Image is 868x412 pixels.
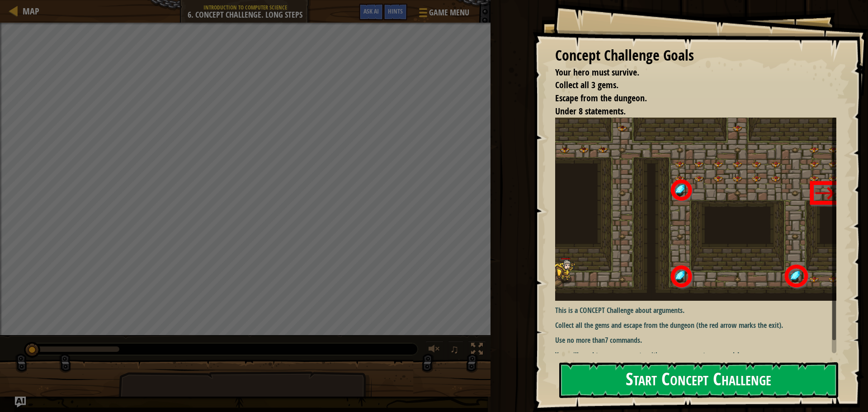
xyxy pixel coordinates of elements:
button: Ask AI [359,4,383,20]
strong: 7 commands [605,335,640,345]
button: Toggle fullscreen [468,341,486,360]
span: Under 8 statements. [555,105,626,117]
span: Hints [388,7,403,15]
p: Collect all the gems and escape from the dungeon (the red arrow marks the exit). [555,320,843,331]
button: Game Menu [412,4,475,25]
span: Your hero must survive. [555,66,639,78]
img: Asses2 [555,118,843,301]
button: Ask AI [15,397,26,407]
li: Your hero must survive. [544,66,834,79]
button: Start Concept Challenge [559,362,838,398]
span: Ask AI [363,7,379,15]
li: Escape from the dungeon. [544,92,834,105]
span: ♫ [450,342,459,356]
a: Map [18,5,39,17]
button: ♫ [448,341,463,360]
button: Adjust volume [425,341,443,360]
p: This is a CONCEPT Challenge about arguments. [555,305,843,316]
p: Use no more than . [555,335,843,346]
p: You will need to use arguments with your movement commands! [555,350,843,360]
span: Collect all 3 gems. [555,79,618,91]
span: Map [23,5,39,17]
li: Under 8 statements. [544,105,834,118]
li: Collect all 3 gems. [544,79,834,92]
span: Escape from the dungeon. [555,92,647,104]
div: Concept Challenge Goals [555,45,836,66]
span: Game Menu [429,7,469,19]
